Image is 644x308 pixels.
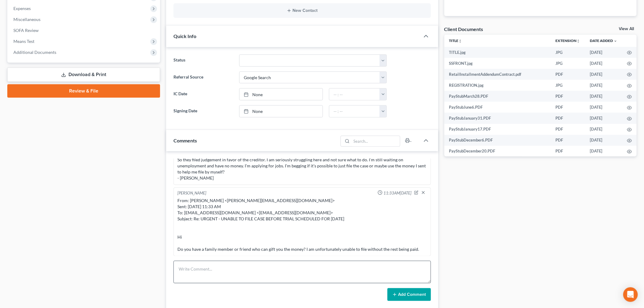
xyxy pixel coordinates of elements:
button: New Contact [178,8,426,13]
td: PayStubDecember6.PDF [444,135,551,146]
td: [DATE] [585,69,622,80]
input: -- : -- [329,89,380,100]
a: SOFA Review [9,25,160,36]
td: PayStubMarch28.PDF [444,91,551,102]
div: [PERSON_NAME] [177,190,206,196]
td: PDF [551,124,585,135]
i: expand_more [614,39,617,43]
td: JPG [551,80,585,91]
i: unfold_more [459,39,462,43]
td: [DATE] [585,124,622,135]
div: Open Intercom Messenger [623,287,638,302]
td: [DATE] [585,47,622,58]
span: SOFA Review [13,28,39,33]
a: Extensionunfold_more [555,38,580,43]
td: [DATE] [585,102,622,113]
span: Means Test [13,39,34,44]
td: PDF [551,102,585,113]
td: [DATE] [585,58,622,69]
td: SSFRONT.jpg [444,58,551,69]
input: Search... [352,136,400,146]
td: [DATE] [585,91,622,102]
td: PDF [551,135,585,146]
td: PayStubDecember20.PDF [444,146,551,157]
a: Review & File [7,84,160,98]
a: None [240,89,323,100]
input: -- : -- [329,106,380,117]
span: Miscellaneous [13,17,40,22]
span: Expenses [13,6,31,11]
td: JPG [551,58,585,69]
label: Referral Source [170,72,236,84]
td: PDF [551,91,585,102]
button: Add Comment [387,288,431,301]
label: Status [170,54,236,67]
td: [DATE] [585,113,622,124]
div: From: [PERSON_NAME] <[PERSON_NAME][EMAIL_ADDRESS][DOMAIN_NAME]> Sent: [DATE] 11:33 AM To: [EMAIL_... [177,198,427,252]
a: Date Added expand_more [590,38,617,43]
td: PayStubJanuary31.PDF [444,113,551,124]
span: 11:33AM[DATE] [384,190,412,196]
td: [DATE] [585,80,622,91]
label: IC Date [170,88,236,100]
td: PDF [551,146,585,157]
span: Additional Documents [13,50,56,55]
i: unfold_more [576,39,580,43]
td: JPG [551,47,585,58]
td: PayStubJune6.PDF [444,102,551,113]
a: Download & Print [7,68,160,82]
td: TITLE.jpg [444,47,551,58]
td: PDF [551,113,585,124]
td: REGISTRATION.jpg [444,80,551,91]
span: Comments [173,138,197,143]
span: Quick Info [173,33,196,39]
a: View All [619,27,634,31]
td: PayStubJanuary17.PDF [444,124,551,135]
td: [DATE] [585,135,622,146]
div: Client Documents [444,26,483,32]
td: [DATE] [585,146,622,157]
label: Signing Date [170,105,236,117]
a: Titleunfold_more [449,38,462,43]
a: None [240,106,323,117]
td: RetailInstallmentAddendumContract.pdf [444,69,551,80]
td: PDF [551,69,585,80]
